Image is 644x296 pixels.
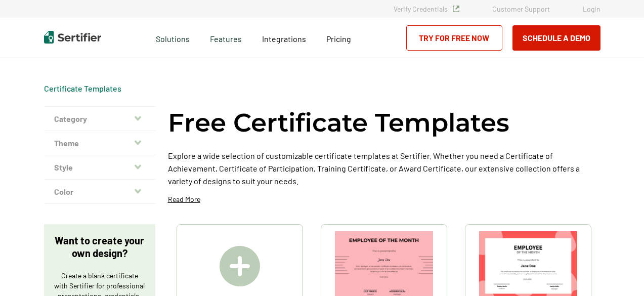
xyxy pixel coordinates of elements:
span: Pricing [326,34,351,44]
div: Breadcrumb [44,83,121,94]
span: Integrations [262,34,306,44]
button: Category [44,107,155,131]
a: Verify Credentials [394,5,459,13]
button: Color [44,180,155,204]
a: Login [583,5,600,13]
button: Style [44,155,155,180]
span: Certificate Templates [44,83,121,94]
p: Explore a wide selection of customizable certificate templates at Sertifier. Whether you need a C... [168,149,600,187]
p: Read More [168,194,200,204]
span: Features [210,31,242,44]
a: Try for Free Now [406,25,502,51]
a: Integrations [262,31,306,44]
img: Sertifier | Digital Credentialing Platform [44,31,101,44]
p: Want to create your own design? [54,234,145,260]
span: Solutions [156,31,190,44]
button: Theme [44,131,155,155]
a: Pricing [326,31,351,44]
h1: Free Certificate Templates [168,106,509,139]
a: Customer Support [492,5,550,13]
img: Create A Blank Certificate [220,246,260,286]
a: Certificate Templates [44,83,121,93]
img: Verified [453,6,459,12]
